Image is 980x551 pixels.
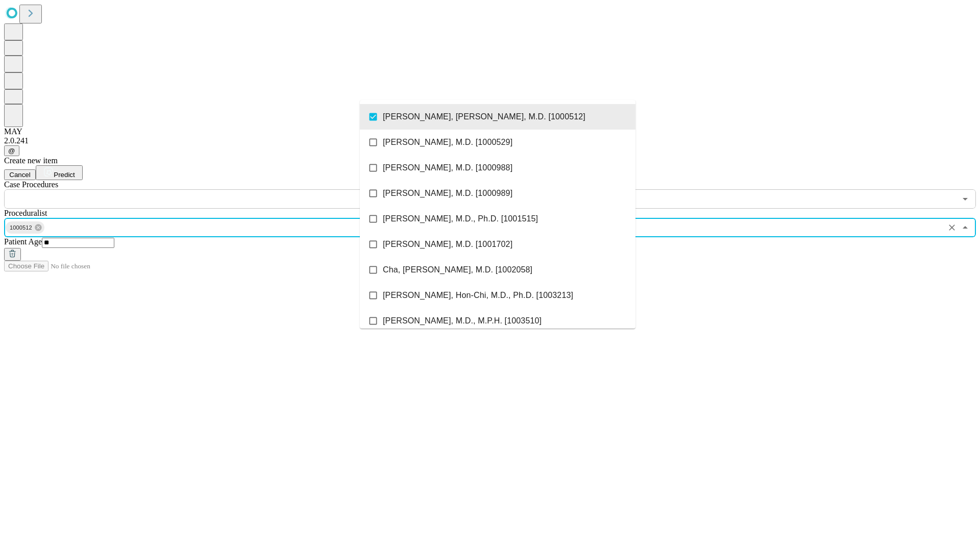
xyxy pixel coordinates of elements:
[383,315,542,327] span: [PERSON_NAME], M.D., M.P.H. [1003510]
[383,213,538,225] span: [PERSON_NAME], M.D., Ph.D. [1001515]
[958,220,972,235] button: Close
[383,238,512,251] span: [PERSON_NAME], M.D. [1001702]
[4,209,47,217] span: Proceduralist
[6,222,36,234] span: 1000512
[6,221,44,234] div: 1000512
[958,192,972,206] button: Open
[383,136,512,148] span: [PERSON_NAME], M.D. [1000529]
[4,127,976,136] div: MAY
[4,237,42,246] span: Patient Age
[4,145,19,156] button: @
[383,289,573,302] span: [PERSON_NAME], Hon-Chi, M.D., Ph.D. [1003213]
[4,169,36,180] button: Cancel
[4,136,976,145] div: 2.0.241
[8,147,15,155] span: @
[383,264,532,276] span: Cha, [PERSON_NAME], M.D. [1002058]
[54,171,75,179] span: Predict
[383,111,585,123] span: [PERSON_NAME], [PERSON_NAME], M.D. [1000512]
[945,220,959,235] button: Clear
[36,165,83,180] button: Predict
[383,187,512,199] span: [PERSON_NAME], M.D. [1000989]
[383,162,512,174] span: [PERSON_NAME], M.D. [1000988]
[4,180,58,189] span: Scheduled Procedure
[9,171,31,179] span: Cancel
[4,156,58,165] span: Create new item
